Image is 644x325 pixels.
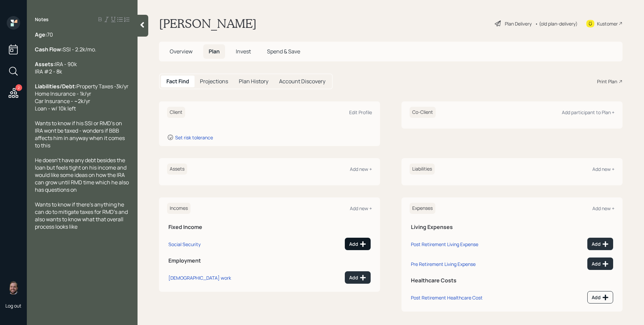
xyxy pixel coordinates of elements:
[236,48,251,55] span: Invest
[167,203,191,214] h6: Incomes
[209,48,220,55] span: Plan
[592,261,609,267] div: Add
[350,205,372,212] div: Add new +
[587,238,613,250] button: Add
[15,84,22,91] div: 2
[168,224,371,230] h5: Fixed Income
[411,224,613,230] h5: Living Expenses
[35,60,55,68] span: Assets:
[5,303,21,309] div: Log out
[279,78,325,85] h5: Account Discovery
[35,16,49,23] label: Notes
[35,60,77,75] span: IRA - 90k IRA #2 - 8k
[159,16,257,31] h1: [PERSON_NAME]
[411,241,478,247] div: Post Retirement Living Expense
[345,238,371,250] button: Add
[587,291,613,304] button: Add
[411,294,483,301] div: Post Retirement Healthcare Cost
[592,166,614,172] div: Add new +
[410,203,435,214] h6: Expenses
[349,109,372,115] div: Edit Profile
[411,277,613,284] h5: Healthcare Costs
[167,164,187,175] h6: Assets
[168,275,231,281] div: [DEMOGRAPHIC_DATA] work
[239,78,268,85] h5: Plan History
[35,46,63,53] span: Cash Flow:
[168,258,371,264] h5: Employment
[410,164,435,175] h6: Liabilities
[592,294,609,301] div: Add
[505,20,532,27] div: Plan Delivery
[349,274,366,281] div: Add
[411,261,476,267] div: Pre Retirement Living Expense
[35,156,130,193] span: He doesn't have any debt besides the loan but feels tight on his income and would like some ideas...
[345,271,371,284] button: Add
[35,120,126,149] span: Wants to know if his SSI or RMD's on IRA wont be taxed - wonders if BBB affects him in anyway whe...
[35,83,76,90] span: Liabilities/Debt:
[597,78,617,85] div: Print Plan
[350,166,372,172] div: Add new +
[597,20,618,27] div: Kustomer
[47,31,53,38] span: 70
[175,134,213,141] div: Set risk tolerance
[35,83,128,112] span: Property Taxes -3k/yr Home Insurance - 1k/yr Car Insurance - ~2k/yr Loan - w/ 10k left
[166,78,189,85] h5: Fact Find
[592,241,609,247] div: Add
[7,281,20,294] img: james-distasi-headshot.png
[35,31,47,38] span: Age:
[592,205,614,212] div: Add new +
[562,109,614,115] div: Add participant to Plan +
[63,46,96,53] span: SSI - 2.2k/mo.
[587,258,613,270] button: Add
[535,20,578,27] div: • (old plan-delivery)
[349,241,366,247] div: Add
[35,201,129,230] span: Wants to know if there's anything he can do to mitigate taxes for RMD's and also wants to know wh...
[200,78,228,85] h5: Projections
[170,48,193,55] span: Overview
[267,48,300,55] span: Spend & Save
[410,107,436,118] h6: Co-Client
[167,107,185,118] h6: Client
[168,241,201,247] div: Social Security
